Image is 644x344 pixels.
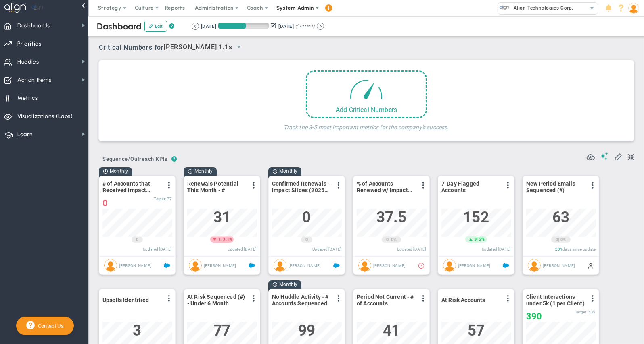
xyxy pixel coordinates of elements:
[164,42,232,52] span: [PERSON_NAME] 1:1s
[575,310,587,314] span: Target:
[247,5,263,11] span: Coach
[358,259,371,272] img: Mallory Robinson
[305,237,308,243] span: 0
[479,237,485,242] span: 2%
[195,5,233,11] span: Administration
[586,3,598,14] span: select
[187,180,246,193] span: Renewals Potential This Month - #
[503,262,509,269] span: Salesforce Enabled<br ></span>7 Day login flagged >25% users
[558,237,559,242] span: |
[383,322,400,339] span: 41
[526,311,542,321] span: 390
[133,322,141,339] span: 3
[220,237,222,242] span: |
[272,180,330,193] span: Confirmed Renewals - Impact Slides (2025) - Monthly
[17,90,38,107] span: Metrics
[526,180,585,193] span: New Period Emails Sequenced (#)
[144,21,167,32] button: Edit
[463,209,489,226] span: 152
[102,198,108,208] span: 0
[17,54,39,70] span: Huddles
[500,3,510,13] img: 10991.Company.photo
[600,152,608,160] span: Suggestions (AI Feature)
[614,152,622,160] span: Edit My KPIs
[35,323,64,329] span: Contact Us
[135,5,154,11] span: Culture
[391,237,397,242] span: 0%
[278,23,294,30] div: [DATE]
[528,259,541,272] img: Mallory Robinson
[143,247,172,251] span: Updated [DATE]
[397,247,426,251] span: Updated [DATE]
[628,3,639,14] img: 196338.Person.photo
[302,209,311,226] span: 0
[17,126,33,143] span: Learn
[17,17,50,34] span: Dashboards
[588,262,594,269] span: Manually Updated
[376,209,407,226] span: 37.5
[192,23,199,30] button: Go to previous period
[317,23,324,30] button: Go to next period
[99,153,171,167] button: Sequence/Outreach KPIs
[99,40,248,55] span: Critical Numbers for
[119,263,151,267] span: [PERSON_NAME]
[272,294,330,307] span: No Huddle Activity - # Accounts Sequenced
[555,247,562,251] span: 201
[189,259,202,272] img: Brook Davis
[97,21,142,32] span: Dashboard
[373,263,406,267] span: [PERSON_NAME]
[213,322,230,339] span: 77
[307,106,426,114] div: Add Critical Numbers
[17,108,73,125] span: Visualizations (Labs)
[386,237,389,243] span: 0
[458,263,490,267] span: [PERSON_NAME]
[276,5,314,11] span: System Admin
[228,247,257,251] span: Updated [DATE]
[441,297,485,303] span: At Risk Accounts
[295,23,315,30] span: (Current)
[136,237,138,243] span: 0
[543,263,575,267] span: [PERSON_NAME]
[167,197,172,201] span: 77
[232,40,246,54] span: select
[99,153,171,166] span: Sequence/Outreach KPIs
[102,297,149,303] span: Upsells Identified
[560,237,566,242] span: 0%
[510,3,573,13] span: Align Technologies Corp.
[474,236,477,243] span: 3
[274,259,286,272] img: Mallory Robinson
[284,118,449,131] h4: Track the 3-5 most important metrics for the company's success.
[588,310,596,314] span: 539
[357,294,415,307] span: Period Not Current - # of Accounts
[482,247,511,251] span: Updated [DATE]
[218,236,220,243] span: 1
[562,247,596,251] span: days since update
[17,72,52,89] span: Action Items
[468,322,485,339] span: 57
[201,23,216,30] div: [DATE]
[312,247,341,251] span: Updated [DATE]
[104,259,117,272] img: Mallory Robinson
[389,237,390,242] span: |
[17,35,42,52] span: Priorities
[102,180,161,193] span: # of Accounts that Received Impact Slides - This Month
[204,263,236,267] span: [PERSON_NAME]
[441,180,500,193] span: 7-Day Flagged Accounts
[249,262,255,269] span: Salesforce Enabled<br ></span>This Month Gap
[443,259,456,272] img: Mallory Robinson
[223,237,232,242] span: 3.1%
[418,262,424,269] span: A recent value update for Confirmed Renewals - Impact Slides (2025) - Monthly is now causing the ...
[218,23,269,29] div: Period Progress: 54% Day 50 of 91 with 41 remaining.
[164,262,170,269] span: Salesforce Enabled<br ></span>
[187,294,246,307] span: At Risk Sequenced (#) - Under 6 Month
[357,180,415,193] span: % of Accounts Renewed w/ Impact Slides
[587,152,595,160] span: Refresh Data
[552,209,569,226] span: 63
[154,197,166,201] span: Target:
[289,263,321,267] span: [PERSON_NAME]
[556,237,558,243] span: 0
[333,262,340,269] span: Salesforce Enabled<br ></span>Renewal 2025 Confirmed - Impact Slides
[526,294,585,307] span: Client Interactions under 5k (1 per Client)
[477,237,478,242] span: |
[298,322,315,339] span: 99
